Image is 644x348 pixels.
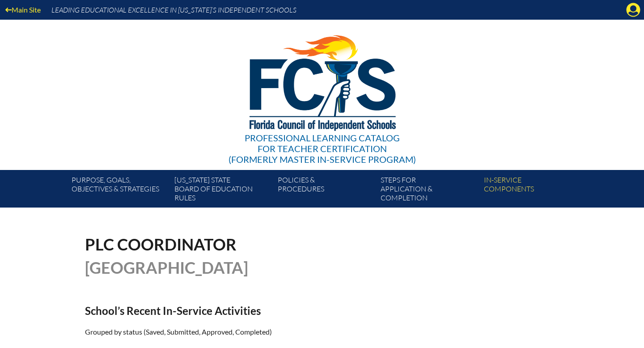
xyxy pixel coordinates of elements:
[225,18,419,166] a: Professional Learning Catalog for Teacher Certification(formerly Master In-service Program)
[68,174,171,208] a: Purpose, goals,objectives & strategies
[377,174,480,208] a: Steps forapplication & completion
[171,174,274,208] a: [US_STATE] StateBoard of Education rules
[229,132,416,165] div: Professional Learning Catalog (formerly Master In-service Program)
[626,3,640,17] svg: Manage account
[85,304,400,317] h2: School’s Recent In-Service Activities
[258,143,387,154] span: for Teacher Certification
[85,258,248,277] span: [GEOGRAPHIC_DATA]
[85,326,400,338] p: Grouped by status (Saved, Submitted, Approved, Completed)
[274,174,377,208] a: Policies &Procedures
[85,234,237,254] span: PLC Coordinator
[480,174,583,208] a: In-servicecomponents
[2,4,44,16] a: Main Site
[230,20,415,142] img: FCISlogo221.eps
